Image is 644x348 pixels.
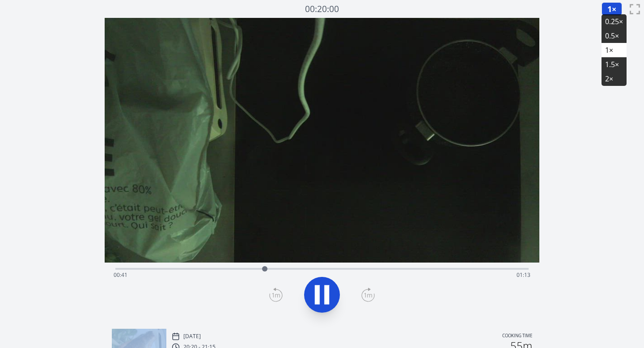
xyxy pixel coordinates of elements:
[602,43,627,57] li: 1×
[602,2,622,16] button: 1×
[114,271,127,279] span: 00:41
[502,332,532,340] p: Cooking time
[602,57,627,72] li: 1.5×
[602,29,627,43] li: 0.5×
[602,72,627,86] li: 2×
[183,333,201,340] p: [DATE]
[607,4,612,14] span: 1
[602,14,627,29] li: 0.25×
[305,3,339,16] a: 00:20:00
[517,271,530,279] span: 01:13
